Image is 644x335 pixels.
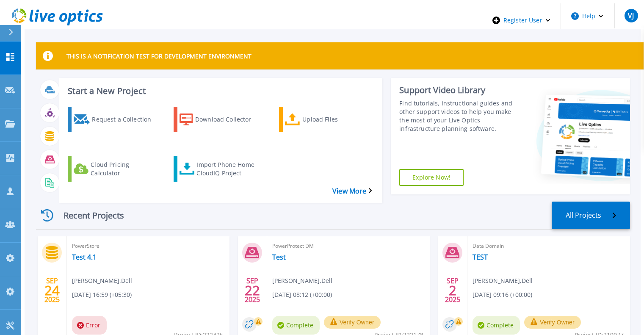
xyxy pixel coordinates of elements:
a: Explore Now! [399,169,464,186]
div: Cloud Pricing Calculator [91,158,158,180]
div: Support Video Library [399,85,519,96]
span: Complete [473,316,520,335]
span: 24 [44,287,60,294]
span: Data Domain [473,241,625,251]
a: View More [332,187,372,195]
div: SEP 2025 [445,275,461,306]
a: Test 4.1 [72,253,97,261]
span: Complete [272,316,320,335]
button: Verify Owner [524,316,581,329]
a: Request a Collection [68,107,170,132]
span: [DATE] 08:12 (+00:00) [272,290,332,299]
span: [DATE] 16:59 (+05:30) [72,290,132,299]
a: All Projects [552,202,630,229]
span: VJ [628,12,634,19]
div: SEP 2025 [44,275,60,306]
span: [PERSON_NAME] , Dell [272,276,332,285]
div: SEP 2025 [244,275,260,306]
h3: Start a New Project [68,86,371,96]
span: [PERSON_NAME] , Dell [72,276,132,285]
a: Test [272,253,286,261]
div: Download Collector [195,109,263,130]
div: Register User [482,3,561,37]
button: Verify Owner [324,316,381,329]
span: 2 [449,287,456,294]
div: Import Phone Home CloudIQ Project [196,158,264,180]
span: 22 [245,287,260,294]
button: Help [561,3,614,29]
span: PowerStore [72,241,224,251]
a: Cloud Pricing Calculator [68,156,170,182]
div: Request a Collection [92,109,160,130]
span: [PERSON_NAME] , Dell [473,276,533,285]
span: [DATE] 09:16 (+00:00) [473,290,532,299]
div: Recent Projects [36,205,138,226]
a: Upload Files [279,107,381,132]
p: THIS IS A NOTIFICATION TEST FOR DEVELOPMENT ENVIRONMENT [66,52,252,60]
div: Upload Files [302,109,370,130]
span: Error [72,316,107,335]
a: Download Collector [174,107,276,132]
div: Find tutorials, instructional guides and other support videos to help you make the most of your L... [399,99,519,133]
a: TEST [473,253,488,261]
span: PowerProtect DM [272,241,425,251]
